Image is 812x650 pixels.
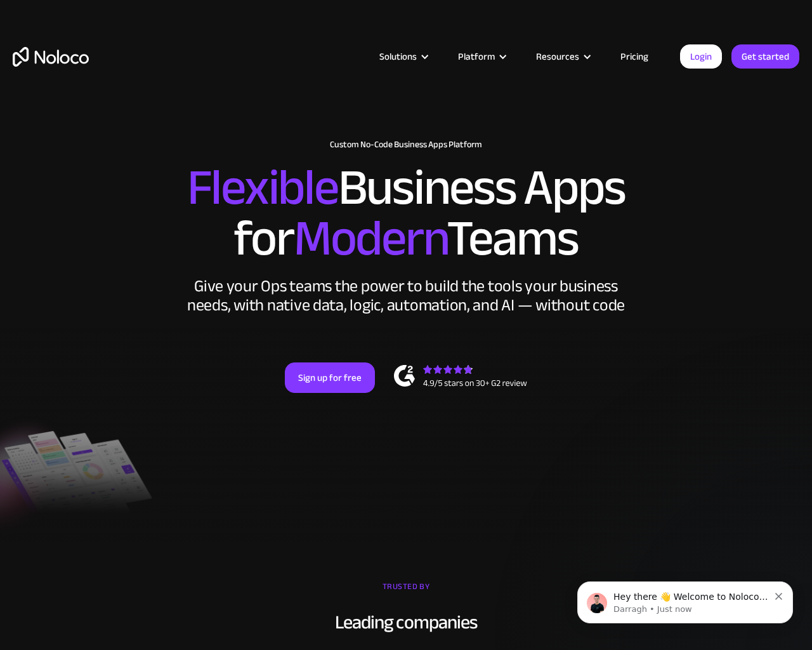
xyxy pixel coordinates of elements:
[379,48,417,65] div: Solutions
[184,277,628,315] div: Give your Ops teams the power to build the tools your business needs, with native data, logic, au...
[458,48,495,65] div: Platform
[536,48,579,65] div: Resources
[680,44,722,69] a: Login
[605,48,664,65] a: Pricing
[285,362,375,393] a: Sign up for free
[294,191,447,286] span: Modern
[13,47,89,67] a: home
[363,48,442,65] div: Solutions
[731,44,799,69] a: Get started
[558,555,812,644] iframe: Intercom notifications message
[13,140,799,150] h1: Custom No-Code Business Apps Platform
[13,162,799,264] h2: Business Apps for Teams
[520,48,605,65] div: Resources
[187,140,338,235] span: Flexible
[442,48,520,65] div: Platform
